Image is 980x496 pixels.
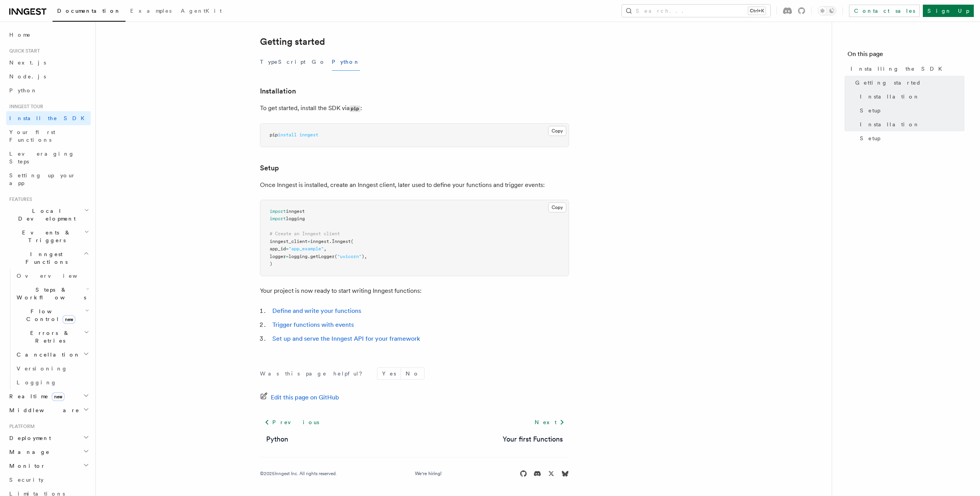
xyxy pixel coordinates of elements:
[6,48,40,54] span: Quick start
[857,90,965,104] a: Installation
[130,8,172,14] span: Examples
[9,151,75,165] span: Leveraging Steps
[14,329,84,345] span: Errors & Retries
[270,246,286,251] span: app_id
[270,239,307,244] span: inngest_client
[530,415,569,429] a: Next
[860,121,920,128] span: Installation
[6,147,91,168] a: Leveraging Steps
[14,307,85,323] span: Flow Control
[6,459,91,473] button: Monitor
[307,239,310,244] span: =
[350,105,360,112] code: pip
[286,254,289,259] span: =
[848,49,965,62] h4: On this page
[312,53,326,71] button: Go
[286,209,305,214] span: inngest
[260,86,296,97] a: Installation
[14,351,80,358] span: Cancellation
[270,132,278,138] span: pip
[848,62,965,76] a: Installing the SDK
[6,406,80,414] span: Middleware
[9,477,44,483] span: Security
[310,239,329,244] span: inngest
[286,216,305,221] span: logging
[332,53,360,71] button: Python
[6,111,91,125] a: Install the SDK
[6,229,84,244] span: Events & Triggers
[14,348,91,362] button: Cancellation
[278,132,297,138] span: install
[6,168,91,190] a: Setting up your app
[14,362,91,375] a: Versioning
[6,448,50,456] span: Manage
[63,315,75,324] span: new
[270,209,286,214] span: import
[503,434,563,445] a: Your first Functions
[260,103,569,114] p: To get started, install the SDK via :
[852,76,965,90] a: Getting started
[14,286,86,301] span: Steps & Workflows
[14,304,91,326] button: Flow Controlnew
[6,226,91,247] button: Events & Triggers
[415,471,442,477] a: We're hiring!
[849,5,920,17] a: Contact sales
[332,239,351,244] span: Inngest
[176,2,226,21] a: AgentKit
[260,285,569,296] p: Your project is now ready to start writing Inngest functions:
[286,246,289,251] span: =
[329,239,332,244] span: .
[299,132,318,138] span: inngest
[6,403,91,417] button: Middleware
[270,216,286,221] span: import
[9,129,55,143] span: Your first Functions
[9,115,89,121] span: Install the SDK
[855,79,921,87] span: Getting started
[260,471,337,477] div: © 2025 Inngest Inc. All rights reserved.
[851,65,947,73] span: Installing the SDK
[6,434,51,442] span: Deployment
[270,261,272,267] span: )
[272,307,361,314] a: Define and write your functions
[860,93,920,100] span: Installation
[6,207,84,223] span: Local Development
[260,163,279,173] a: Setup
[270,254,286,259] span: logger
[548,126,566,136] button: Copy
[860,134,880,142] span: Setup
[818,6,836,15] button: Toggle dark mode
[14,269,91,283] a: Overview
[860,107,880,114] span: Setup
[52,392,65,401] span: new
[53,2,126,22] a: Documentation
[6,392,65,400] span: Realtime
[9,59,46,66] span: Next.js
[310,254,335,259] span: getLogger
[14,375,91,389] a: Logging
[362,254,367,259] span: ),
[748,7,766,15] kbd: Ctrl+K
[17,273,96,279] span: Overview
[6,431,91,445] button: Deployment
[9,73,46,80] span: Node.js
[17,365,68,372] span: Versioning
[351,239,353,244] span: (
[181,8,222,14] span: AgentKit
[6,269,91,389] div: Inngest Functions
[335,254,337,259] span: (
[271,392,339,403] span: Edit this page on GitHub
[9,87,37,93] span: Python
[17,379,57,386] span: Logging
[6,247,91,269] button: Inngest Functions
[857,117,965,131] a: Installation
[324,246,326,251] span: ,
[260,53,306,71] button: TypeScript
[6,389,91,403] button: Realtimenew
[857,131,965,145] a: Setup
[6,204,91,226] button: Local Development
[6,125,91,147] a: Your first Functions
[6,104,43,110] span: Inngest tour
[337,254,362,259] span: "uvicorn"
[260,180,569,190] p: Once Inngest is installed, create an Inngest client, later used to define your functions and trig...
[401,368,424,379] button: No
